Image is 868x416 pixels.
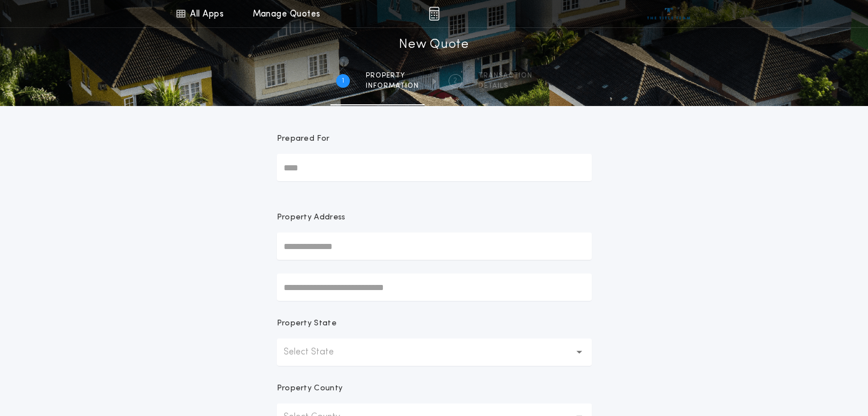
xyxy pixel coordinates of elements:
[277,154,592,181] input: Prepared For
[277,318,337,329] p: Property State
[277,338,592,366] button: Select State
[429,7,439,21] img: img
[277,383,343,394] p: Property County
[284,345,352,359] p: Select State
[478,81,532,91] span: details
[399,36,469,54] h1: New Quote
[366,81,419,91] span: information
[277,133,330,145] p: Prepared For
[647,8,690,19] img: vs-icon
[366,71,419,80] span: Property
[453,76,457,85] h2: 2
[342,76,344,85] h2: 1
[277,212,592,223] p: Property Address
[478,71,532,80] span: Transaction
